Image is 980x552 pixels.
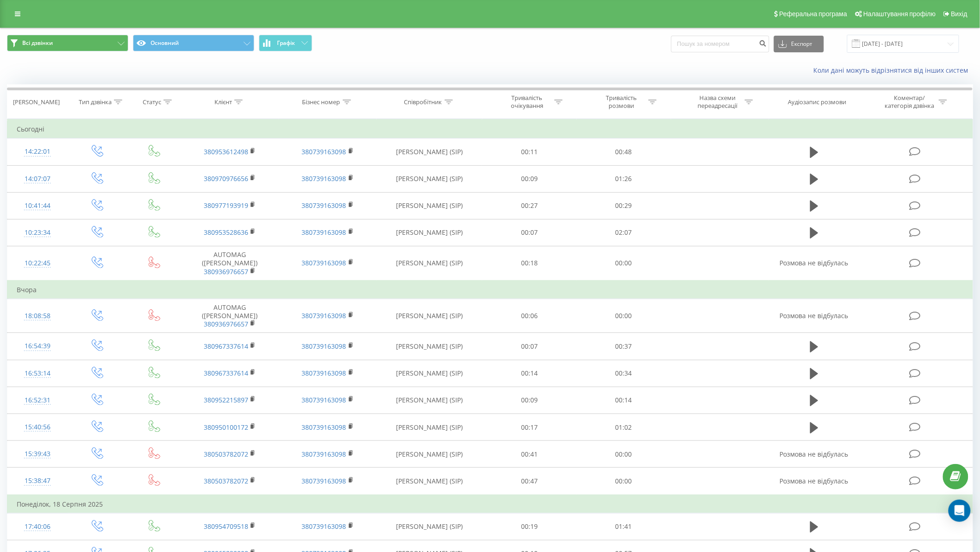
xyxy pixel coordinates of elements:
td: [PERSON_NAME] (SIP) [377,441,482,468]
td: 01:02 [577,414,671,441]
div: Open Intercom Messenger [949,500,971,522]
div: Тривалість очікування [503,94,552,110]
input: Пошук за номером [671,36,769,52]
div: 18:08:58 [17,307,58,325]
a: 380953612498 [204,147,248,156]
a: 380739163098 [302,147,346,156]
div: 16:52:31 [17,391,58,409]
td: 00:09 [482,387,577,414]
td: 00:14 [482,360,577,387]
td: 00:07 [482,219,577,246]
td: 00:00 [577,441,671,468]
td: 00:07 [482,333,577,360]
a: 380739163098 [302,395,346,404]
div: Статус [143,98,161,106]
td: 01:41 [577,513,671,540]
td: [PERSON_NAME] (SIP) [377,414,482,441]
div: Тривалість розмови [597,94,646,110]
div: Бізнес номер [302,98,340,106]
div: 15:38:47 [17,472,58,490]
a: 380950100172 [204,423,248,432]
button: Експорт [774,36,824,52]
td: [PERSON_NAME] (SIP) [377,333,482,360]
td: 00:29 [577,192,671,219]
div: 16:53:14 [17,364,58,383]
td: 01:26 [577,165,671,192]
a: 380967337614 [204,369,248,377]
td: 00:00 [577,468,671,495]
div: 17:40:06 [17,518,58,536]
a: 380936976657 [204,320,248,328]
td: 02:07 [577,219,671,246]
td: [PERSON_NAME] (SIP) [377,165,482,192]
a: 380952215897 [204,395,248,404]
span: Розмова не відбулась [780,311,848,320]
td: 00:00 [577,246,671,281]
td: [PERSON_NAME] (SIP) [377,387,482,414]
button: Основний [133,35,254,51]
div: Співробітник [404,98,442,106]
td: 00:48 [577,138,671,165]
td: AUTOMAG ([PERSON_NAME]) [181,299,279,333]
td: 00:09 [482,165,577,192]
td: [PERSON_NAME] (SIP) [377,246,482,281]
td: Сьогодні [7,120,973,138]
a: 380739163098 [302,477,346,485]
div: 15:40:56 [17,418,58,436]
div: 10:23:34 [17,224,58,242]
a: 380970976656 [204,174,248,183]
a: 380739163098 [302,228,346,237]
td: [PERSON_NAME] (SIP) [377,360,482,387]
span: Розмова не відбулась [780,450,848,458]
td: 00:06 [482,299,577,333]
a: 380936976657 [204,267,248,276]
td: 00:11 [482,138,577,165]
td: [PERSON_NAME] (SIP) [377,513,482,540]
a: 380739163098 [302,201,346,210]
td: 00:18 [482,246,577,281]
a: 380739163098 [302,311,346,320]
a: 380977193919 [204,201,248,210]
a: 380739163098 [302,369,346,377]
span: Розмова не відбулась [780,258,848,267]
td: [PERSON_NAME] (SIP) [377,299,482,333]
a: 380953528636 [204,228,248,237]
div: Аудіозапис розмови [788,98,847,106]
span: Вихід [951,10,967,18]
div: 14:22:01 [17,143,58,161]
a: 380739163098 [302,258,346,267]
td: 00:47 [482,468,577,495]
div: 14:07:07 [17,170,58,188]
td: [PERSON_NAME] (SIP) [377,219,482,246]
span: Графік [277,40,295,46]
a: Коли дані можуть відрізнятися вiд інших систем [814,66,973,75]
td: Вчора [7,281,973,299]
td: 00:19 [482,513,577,540]
td: 00:41 [482,441,577,468]
span: Всі дзвінки [22,39,53,47]
td: Понеділок, 18 Серпня 2025 [7,495,973,514]
td: 00:27 [482,192,577,219]
td: [PERSON_NAME] (SIP) [377,138,482,165]
span: Налаштування профілю [863,10,936,18]
td: 00:34 [577,360,671,387]
a: 380503782072 [204,477,248,485]
td: [PERSON_NAME] (SIP) [377,192,482,219]
a: 380739163098 [302,342,346,351]
a: 380739163098 [302,423,346,432]
button: Графік [259,35,312,51]
span: Реферальна програма [779,10,848,18]
div: 16:54:39 [17,337,58,355]
td: 00:37 [577,333,671,360]
a: 380739163098 [302,522,346,531]
div: Клієнт [214,98,232,106]
button: Всі дзвінки [7,35,128,51]
td: [PERSON_NAME] (SIP) [377,468,482,495]
div: Коментар/категорія дзвінка [882,94,936,110]
a: 380954709518 [204,522,248,531]
div: 10:41:44 [17,197,58,215]
td: 00:00 [577,299,671,333]
span: Розмова не відбулась [780,477,848,485]
div: 10:22:45 [17,254,58,272]
a: 380503782072 [204,450,248,458]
